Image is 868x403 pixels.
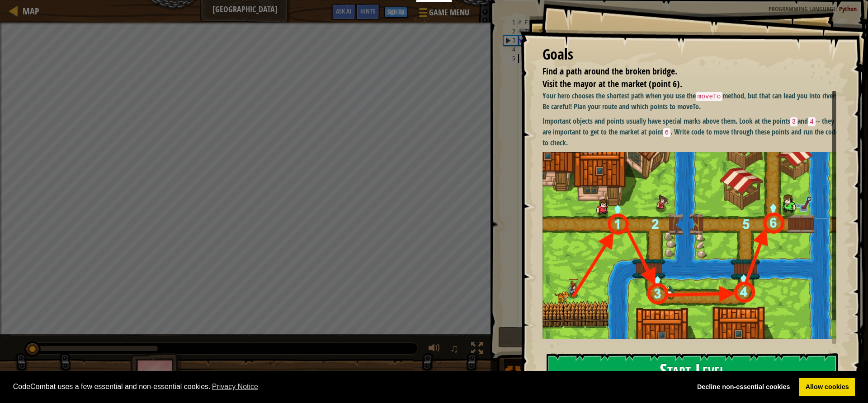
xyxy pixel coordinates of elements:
button: Sign Up [384,7,407,18]
button: ♫ [448,340,463,359]
img: Bbb [542,152,843,339]
div: Goals [542,44,836,65]
li: Find a path around the broken bridge. [531,65,834,78]
img: portrait.png [504,360,521,377]
code: 3 [790,117,798,126]
button: Toggle fullscreen [468,340,486,359]
a: deny cookies [691,378,796,396]
span: Find a path around the broken bridge. [542,65,677,77]
span: Hints [360,7,375,15]
div: 3 [504,36,518,45]
p: You can run your code as many times as you need. It doesn't hurt to try. When you face a problem,... [542,343,843,364]
span: Map [23,5,39,17]
div: 1 [503,18,518,27]
a: allow cookies [799,378,855,396]
span: ♫ [450,342,459,355]
button: Start Level [547,353,838,389]
button: Adjust volume [425,340,443,359]
p: Important objects and points usually have special marks above them. Look at the points and -- the... [542,116,843,148]
button: Game Menu [412,4,475,25]
button: Run [498,327,854,347]
a: learn more about cookies [211,380,260,394]
code: 6 [663,128,671,137]
li: Visit the mayor at the market (point 6). [531,78,834,91]
a: Map [18,5,39,17]
span: Game Menu [429,7,469,19]
button: Ask AI [331,4,356,20]
span: Visit the mayor at the market (point 6). [542,78,682,90]
p: Your hero chooses the shortest path when you use the method, but that can lead you into rivers. B... [542,91,843,111]
span: CodeCombat uses a few essential and non-essential cookies. [13,380,684,394]
code: moveTo [696,92,723,101]
div: 4 [503,45,518,54]
div: 5 [503,54,518,63]
span: Ask AI [336,7,351,15]
code: 4 [808,117,816,126]
img: thang_avatar_frame.png [130,352,183,403]
div: 2 [503,27,518,36]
